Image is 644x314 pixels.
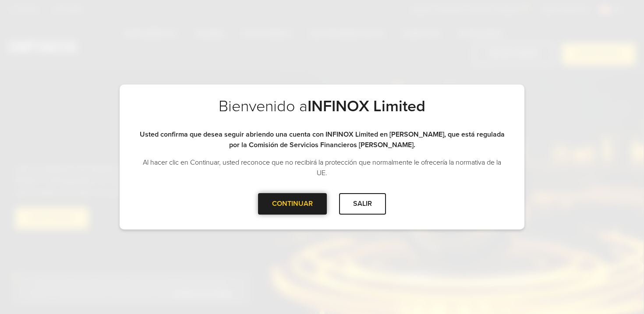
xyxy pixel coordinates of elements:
div: SALIR [339,193,386,215]
div: CONTINUAR [258,193,327,215]
strong: INFINOX Limited [308,97,425,116]
strong: Usted confirma que desea seguir abriendo una cuenta con INFINOX Limited en [PERSON_NAME], que est... [140,130,505,149]
p: Al hacer clic en Continuar, usted reconoce que no recibirá la protección que normalmente le ofrec... [137,157,507,178]
h2: Bienvenido a [137,97,507,129]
